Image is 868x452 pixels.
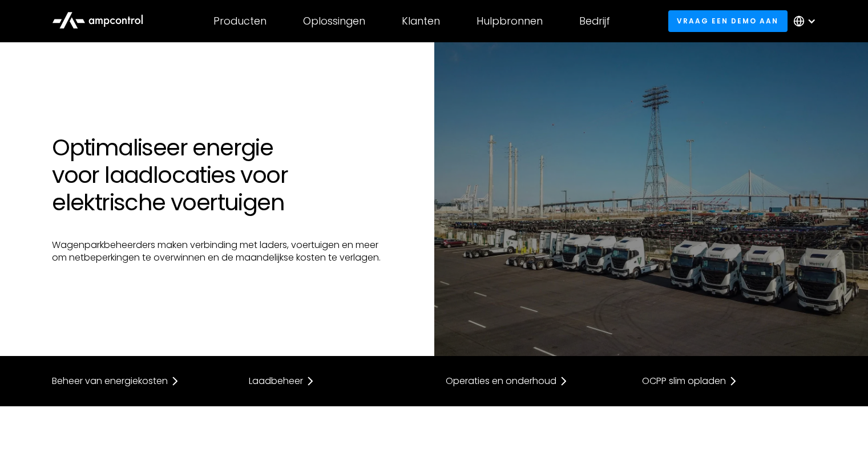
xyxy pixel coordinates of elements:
[446,374,620,388] a: Operaties en onderhoud
[579,15,610,27] div: Bedrijf
[402,15,440,27] div: Klanten
[477,15,543,27] div: Hulpbronnen
[446,377,556,386] div: Operaties en onderhoud
[303,15,365,27] div: Oplossingen
[249,377,303,386] div: Laadbeheer
[668,10,788,31] a: Vraag een demo aan
[52,377,168,386] div: Beheer van energiekosten
[642,374,816,388] a: OCPP slim opladen
[52,239,422,265] p: Wagenparkbeheerders maken verbinding met laders, voertuigen en meer om netbeperkingen te overwinn...
[52,134,422,216] h1: Optimaliseer energie voor laadlocaties voor elektrische voertuigen
[642,377,726,386] div: OCPP slim opladen
[249,374,423,388] a: Laadbeheer
[213,15,267,27] div: Producten
[52,374,226,388] a: Beheer van energiekosten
